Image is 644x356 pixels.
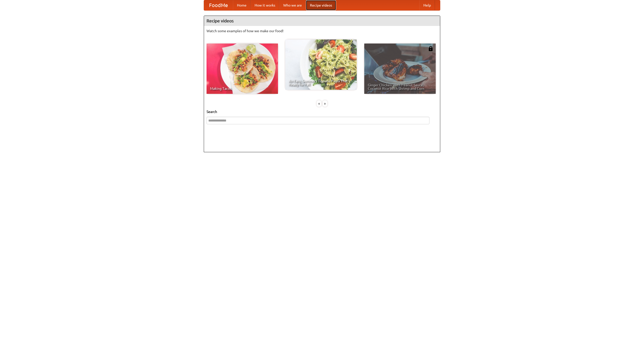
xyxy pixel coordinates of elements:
img: 483408.png [428,46,433,51]
a: Who we are [279,0,306,10]
a: Help [419,0,435,10]
a: Recipe videos [306,0,336,10]
h5: Search [207,109,437,114]
span: Making Tacos [210,87,274,90]
a: Making Tacos [207,44,278,94]
div: « [317,100,321,107]
a: How it works [251,0,279,10]
a: An Easy, Summery Tomato Pasta That's Ready for Fall [285,39,357,90]
h4: Recipe videos [204,16,440,26]
a: FoodMe [204,0,233,10]
p: Watch some examples of how we make our food! [207,28,437,33]
span: An Easy, Summery Tomato Pasta That's Ready for Fall [289,79,353,86]
a: Home [233,0,251,10]
div: » [323,100,327,107]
